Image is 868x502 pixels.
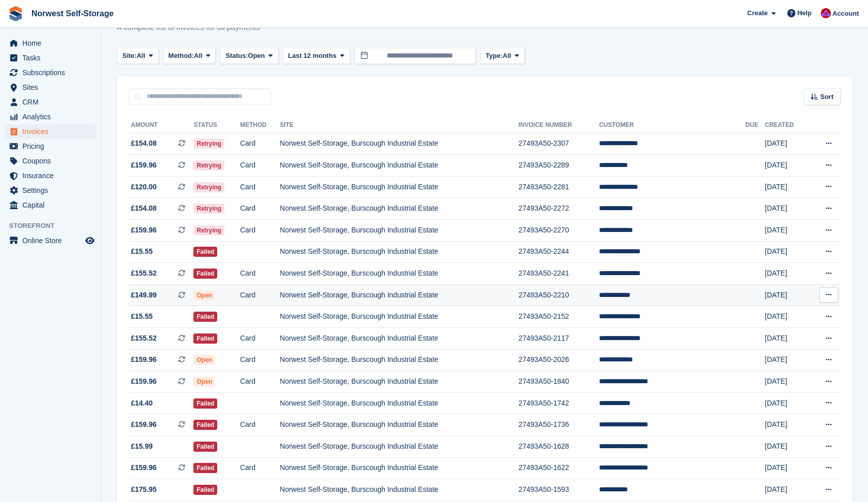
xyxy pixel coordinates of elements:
[240,284,280,306] td: Card
[193,463,217,473] span: Failed
[193,312,217,322] span: Failed
[193,160,224,171] span: Retrying
[280,328,518,350] td: Norwest Self-Storage, Burscough Industrial Estate
[240,198,280,220] td: Card
[22,95,83,109] span: CRM
[765,220,809,242] td: [DATE]
[240,328,280,350] td: Card
[599,117,745,133] th: Customer
[518,414,599,436] td: 27493A50-1736
[280,392,518,414] td: Norwest Self-Storage, Burscough Industrial Estate
[518,155,599,177] td: 27493A50-2289
[22,80,83,94] span: Sites
[131,462,157,473] span: £159.96
[5,110,96,124] a: menu
[746,117,765,133] th: Due
[225,51,248,61] span: Status:
[22,183,83,197] span: Settings
[280,241,518,263] td: Norwest Self-Storage, Burscough Industrial Estate
[131,484,157,495] span: £175.95
[117,22,260,34] p: A complete list of invoices for all payments
[131,290,157,300] span: £149.99
[22,139,83,153] span: Pricing
[193,420,217,430] span: Failed
[193,139,224,149] span: Retrying
[240,263,280,285] td: Card
[518,198,599,220] td: 27493A50-2272
[280,220,518,242] td: Norwest Self-Storage, Burscough Industrial Estate
[194,51,203,61] span: All
[240,457,280,479] td: Card
[280,133,518,155] td: Norwest Self-Storage, Burscough Industrial Estate
[240,117,280,133] th: Method
[518,371,599,393] td: 27493A50-1840
[131,225,157,236] span: £159.96
[280,414,518,436] td: Norwest Self-Storage, Burscough Industrial Estate
[765,371,809,393] td: [DATE]
[131,419,157,430] span: £159.96
[122,51,137,61] span: Site:
[193,182,224,192] span: Retrying
[193,442,217,452] span: Failed
[280,371,518,393] td: Norwest Self-Storage, Burscough Industrial Estate
[131,268,157,279] span: £155.52
[518,457,599,479] td: 27493A50-1622
[747,8,767,18] span: Create
[129,117,193,133] th: Amount
[240,349,280,371] td: Card
[22,233,83,248] span: Online Store
[765,155,809,177] td: [DATE]
[765,198,809,220] td: [DATE]
[22,51,83,65] span: Tasks
[765,284,809,306] td: [DATE]
[5,198,96,212] a: menu
[220,48,278,64] button: Status: Open
[503,51,511,61] span: All
[22,36,83,50] span: Home
[131,441,153,452] span: £15.99
[5,80,96,94] a: menu
[280,306,518,328] td: Norwest Self-Storage, Burscough Industrial Estate
[163,48,216,64] button: Method: All
[518,436,599,458] td: 27493A50-1628
[280,349,518,371] td: Norwest Self-Storage, Burscough Industrial Estate
[5,36,96,50] a: menu
[765,133,809,155] td: [DATE]
[280,176,518,198] td: Norwest Self-Storage, Burscough Industrial Estate
[821,8,831,18] img: Daniel Grensinger
[193,290,215,300] span: Open
[820,92,833,102] span: Sort
[22,110,83,124] span: Analytics
[240,133,280,155] td: Card
[240,220,280,242] td: Card
[5,233,96,248] a: menu
[193,333,217,344] span: Failed
[169,51,194,61] span: Method:
[131,182,157,192] span: £120.00
[131,160,157,171] span: £159.96
[22,198,83,212] span: Capital
[518,284,599,306] td: 27493A50-2210
[240,155,280,177] td: Card
[193,247,217,257] span: Failed
[22,154,83,168] span: Coupons
[5,154,96,168] a: menu
[193,269,217,279] span: Failed
[518,306,599,328] td: 27493A50-2152
[518,220,599,242] td: 27493A50-2270
[765,349,809,371] td: [DATE]
[240,176,280,198] td: Card
[131,246,153,257] span: £15.55
[5,51,96,65] a: menu
[765,306,809,328] td: [DATE]
[765,176,809,198] td: [DATE]
[131,311,153,322] span: £15.55
[5,124,96,139] a: menu
[765,263,809,285] td: [DATE]
[131,138,157,149] span: £154.08
[8,6,23,21] img: stora-icon-8386f47178a22dfd0bd8f6a31ec36ba5ce8667c1dd55bd0f319d3a0aa187defe.svg
[518,176,599,198] td: 27493A50-2281
[131,333,157,344] span: £155.52
[765,479,809,501] td: [DATE]
[193,398,217,409] span: Failed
